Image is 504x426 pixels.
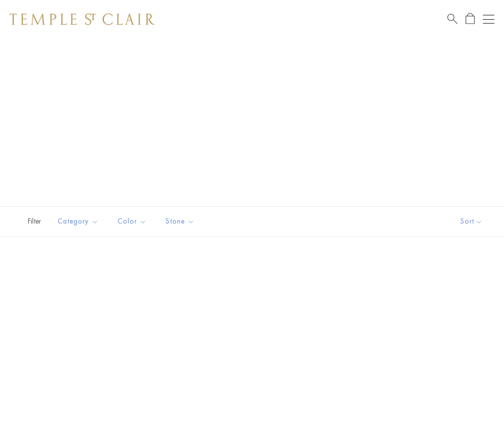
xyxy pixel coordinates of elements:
[50,211,106,232] button: Category
[113,215,154,227] span: Color
[158,211,202,232] button: Stone
[161,215,202,227] span: Stone
[53,215,106,227] span: Category
[10,13,155,25] img: Temple St. Clair
[466,13,475,25] a: Open Shopping Bag
[110,211,154,232] button: Color
[483,13,494,25] button: Open navigation
[439,207,504,236] button: Show sort by
[447,13,457,25] a: Search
